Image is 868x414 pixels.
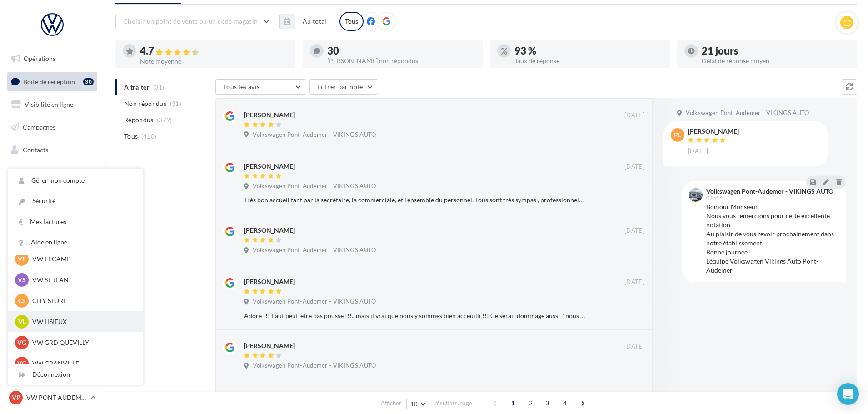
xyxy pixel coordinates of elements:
[406,398,429,410] button: 10
[83,78,94,85] div: 30
[8,364,143,385] div: Déconnexion
[688,128,739,135] div: [PERSON_NAME]
[17,359,26,368] span: VG
[5,208,99,235] a: PLV et print personnalisable
[327,46,475,56] div: 30
[18,296,26,305] span: CS
[706,202,839,275] div: Bonjour Monsieur, Nous vous remercions pour cette excellente notation. Au plaisir de vous revoir ...
[26,393,87,402] p: VW PONT AUDEMER
[215,79,306,95] button: Tous les avis
[244,162,295,171] div: [PERSON_NAME]
[17,338,26,347] span: VG
[702,58,850,64] div: Délai de réponse moyen
[32,275,132,284] p: VW ST JEAN
[23,123,55,131] span: Campagnes
[688,147,708,155] span: [DATE]
[8,170,143,191] a: Gérer mon compte
[8,212,143,232] a: Mes factures
[253,298,376,306] span: Volkswagen Pont-Audemer - VIKINGS AUTO
[18,254,26,264] span: VF
[624,111,644,120] span: [DATE]
[157,116,172,124] span: (379)
[295,14,334,29] button: Au total
[23,77,75,85] span: Boîte de réception
[524,396,538,410] span: 2
[244,110,295,120] div: [PERSON_NAME]
[540,396,554,410] span: 3
[253,362,376,370] span: Volkswagen Pont-Audemer - VIKINGS AUTO
[141,133,157,140] span: (410)
[244,311,585,320] div: Adoré !!! Faut peut-être pas poussé !!!...mais il vrai que nous y sommes bien acceuilli !!! Ce se...
[5,163,99,182] a: Médiathèque
[506,396,520,410] span: 1
[170,100,181,107] span: (31)
[558,396,572,410] span: 4
[253,246,376,254] span: Volkswagen Pont-Audemer - VIKINGS AUTO
[5,95,99,114] a: Visibilité en ligne
[8,232,143,253] a: Aide en ligne
[5,140,99,160] a: Contacts
[12,393,20,402] span: VP
[32,338,132,347] p: VW GRD QUEVILLY
[624,227,644,235] span: [DATE]
[24,55,55,62] span: Opérations
[32,317,132,326] p: VW LISIEUX
[18,275,26,284] span: VS
[244,341,295,350] div: [PERSON_NAME]
[32,359,132,368] p: VW GRANVILLE
[223,83,260,90] span: Tous les avis
[7,389,97,406] a: VP VW PONT AUDEMER
[124,99,166,108] span: Non répondus
[32,296,132,305] p: CITY STORE
[309,79,378,95] button: Filtrer par note
[5,49,99,68] a: Opérations
[624,343,644,351] span: [DATE]
[140,58,288,65] div: Note moyenne
[702,46,850,56] div: 21 jours
[624,163,644,171] span: [DATE]
[514,46,663,56] div: 93 %
[434,399,472,408] span: résultats/page
[8,191,143,211] a: Sécurité
[674,130,681,140] span: PL
[123,17,258,25] span: Choisir un point de vente ou un code magasin
[514,58,663,64] div: Taux de réponse
[124,132,138,141] span: Tous
[339,12,364,31] div: Tous
[279,14,334,29] button: Au total
[140,46,288,56] div: 4.7
[244,195,585,205] div: Très bon accueil tant par la secrétaire, la commerciale, et l'ensemble du personnel. Tous sont tr...
[624,278,644,286] span: [DATE]
[410,400,418,408] span: 10
[244,277,295,286] div: [PERSON_NAME]
[23,145,48,153] span: Contacts
[25,100,73,108] span: Visibilité en ligne
[18,317,26,326] span: VL
[244,226,295,235] div: [PERSON_NAME]
[124,115,154,125] span: Répondus
[5,118,99,137] a: Campagnes
[381,399,401,408] span: Afficher
[327,58,475,64] div: [PERSON_NAME] non répondus
[706,188,833,195] div: Volkswagen Pont-Audemer - VIKINGS AUTO
[253,182,376,190] span: Volkswagen Pont-Audemer - VIKINGS AUTO
[5,238,99,265] a: Campagnes DataOnDemand
[837,383,859,405] div: Open Intercom Messenger
[5,185,99,205] a: Calendrier
[115,14,274,29] button: Choisir un point de vente ou un code magasin
[253,131,376,139] span: Volkswagen Pont-Audemer - VIKINGS AUTO
[5,72,99,91] a: Boîte de réception30
[32,254,132,264] p: VW FECAMP
[706,195,723,201] span: 08:44
[686,109,809,117] span: Volkswagen Pont-Audemer - VIKINGS AUTO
